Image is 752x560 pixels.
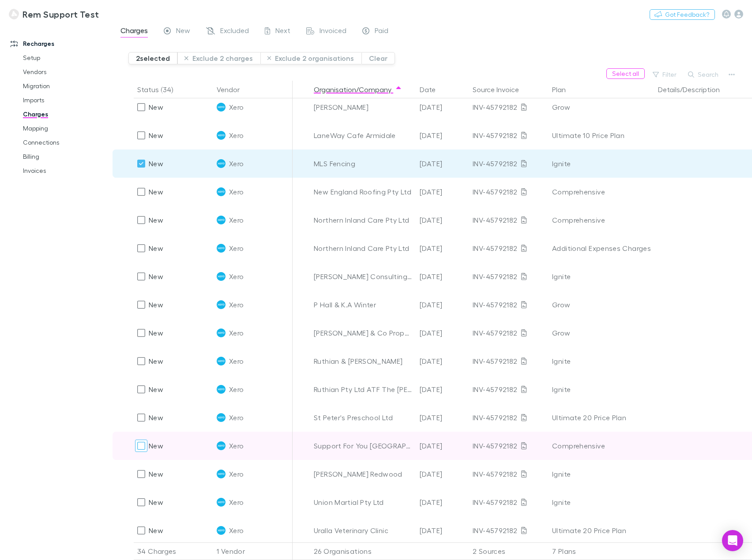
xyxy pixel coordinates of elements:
[314,319,413,347] div: [PERSON_NAME] & Co Property Maintenance
[416,178,469,206] div: [DATE]
[416,488,469,516] div: [DATE]
[217,441,226,450] img: Xero's Logo
[416,149,469,178] div: [DATE]
[473,178,545,206] div: INV-45792182
[473,121,545,149] div: INV-45792182
[217,187,226,196] img: Xero's Logo
[552,375,651,403] div: Ignite
[684,69,724,80] button: Search
[229,319,244,347] span: Xero
[314,291,413,319] div: P Hall & K.A Winter
[217,131,226,140] img: Xero's Logo
[229,516,244,545] span: Xero
[310,542,416,560] div: 26 Organisations
[473,93,545,121] div: INV-45792182
[217,526,226,535] img: Xero's Logo
[177,52,260,64] button: Exclude 2 charges
[314,234,413,262] div: Northern Inland Care Pty Ltd
[314,262,413,291] div: [PERSON_NAME] Consulting Pty Ltd
[229,234,244,262] span: Xero
[416,93,469,121] div: [DATE]
[217,81,250,98] button: Vendor
[314,121,413,149] div: LaneWay Cafe Armidale
[552,149,651,178] div: Ignite
[2,37,117,51] a: Recharges
[149,103,163,111] span: New
[217,103,226,112] img: Xero's Logo
[229,178,244,206] span: Xero
[314,81,402,98] button: Organisation/Company
[416,460,469,488] div: [DATE]
[149,159,163,168] span: New
[14,65,117,79] a: Vendors
[217,413,226,422] img: Xero's Logo
[416,234,469,262] div: [DATE]
[473,516,545,545] div: INV-45792182
[229,432,244,460] span: Xero
[473,149,545,178] div: INV-45792182
[648,69,682,80] button: Filter
[314,206,413,234] div: Northern Inland Care Pty Ltd
[473,460,545,488] div: INV-45792182
[4,4,105,25] a: Rem Support Test
[217,385,226,394] img: Xero's Logo
[416,432,469,460] div: [DATE]
[229,460,244,488] span: Xero
[552,403,651,432] div: Ultimate 20 Price Plan
[229,375,244,403] span: Xero
[314,149,413,178] div: MLS Fencing
[473,81,530,98] button: Source Invoice
[229,262,244,291] span: Xero
[149,216,163,224] span: New
[217,329,226,337] img: Xero's Logo
[420,81,446,98] button: Date
[137,81,184,98] button: Status (34)
[149,526,163,534] span: New
[552,121,651,149] div: Ultimate 10 Price Plan
[416,347,469,375] div: [DATE]
[213,542,293,560] div: 1 Vendor
[14,121,117,135] a: Mapping
[275,26,290,37] span: Next
[552,234,651,262] div: Additional Expenses Charges
[552,93,651,121] div: Grow
[416,206,469,234] div: [DATE]
[416,121,469,149] div: [DATE]
[149,131,163,139] span: New
[149,357,163,365] span: New
[469,542,549,560] div: 2 Sources
[552,262,651,291] div: Ignite
[14,51,117,65] a: Setup
[9,9,19,19] img: Rem Support Test's Logo
[552,206,651,234] div: Comprehensive
[229,121,244,149] span: Xero
[149,272,163,280] span: New
[217,300,226,309] img: Xero's Logo
[473,262,545,291] div: INV-45792182
[220,26,249,37] span: Excluded
[14,149,117,164] a: Billing
[314,432,413,460] div: Support For You [GEOGRAPHIC_DATA]
[375,26,388,37] span: Paid
[14,79,117,93] a: Migration
[650,9,715,20] button: Got Feedback?
[552,460,651,488] div: Ignite
[149,470,163,478] span: New
[217,498,226,507] img: Xero's Logo
[314,488,413,516] div: Union Martial Pty Ltd
[473,234,545,262] div: INV-45792182
[149,413,163,422] span: New
[149,498,163,506] span: New
[552,291,651,319] div: Grow
[14,164,117,178] a: Invoices
[473,488,545,516] div: INV-45792182
[314,516,413,545] div: Uralla Veterinary Clinic
[473,319,545,347] div: INV-45792182
[658,81,730,98] button: Details/Description
[229,488,244,516] span: Xero
[314,93,413,121] div: [PERSON_NAME]
[134,542,213,560] div: 34 Charges
[149,385,163,393] span: New
[120,26,148,37] span: Charges
[549,542,654,560] div: 7 Plans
